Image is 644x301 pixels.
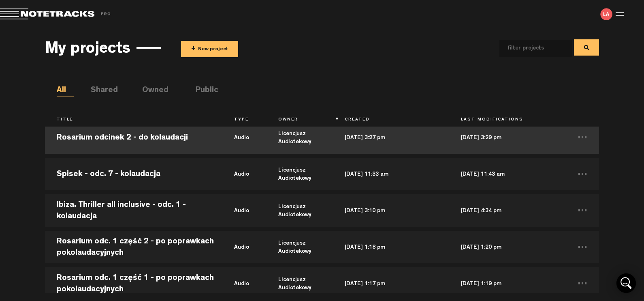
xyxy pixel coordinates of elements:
[222,192,267,229] td: audio
[333,229,449,265] td: [DATE] 1:18 pm
[196,85,213,97] li: Public
[222,119,267,156] td: audio
[191,45,196,54] span: +
[45,156,222,192] td: Spisek - odc. 7 - kolaudacja
[449,113,565,127] th: Last Modifications
[333,119,449,156] td: [DATE] 3:27 pm
[91,85,108,97] li: Shared
[267,113,333,127] th: Owner
[566,229,599,265] td: ...
[267,156,333,192] td: Licencjusz Audiotekowy
[566,156,599,192] td: ...
[222,156,267,192] td: audio
[333,156,449,192] td: [DATE] 11:33 am
[45,192,222,229] td: Ibiza. Thriller all inclusive - odc. 1 - kolaudacja
[57,85,74,97] li: All
[267,119,333,156] td: Licencjusz Audiotekowy
[333,113,449,127] th: Created
[449,156,565,192] td: [DATE] 11:43 am
[45,229,222,265] td: Rosarium odc. 1 część 2 - po poprawkach pokolaudacyjnych
[566,192,599,229] td: ...
[45,41,130,59] h3: My projects
[449,192,565,229] td: [DATE] 4:34 pm
[45,113,222,127] th: Title
[267,192,333,229] td: Licencjusz Audiotekowy
[449,229,565,265] td: [DATE] 1:20 pm
[616,273,636,293] div: Open Intercom Messenger
[267,229,333,265] td: Licencjusz Audiotekowy
[449,119,565,156] td: [DATE] 3:29 pm
[566,119,599,156] td: ...
[499,40,559,57] input: filter projects
[142,85,159,97] li: Owned
[222,113,267,127] th: Type
[181,41,238,57] button: +New project
[45,119,222,156] td: Rosarium odcinek 2 - do kolaudacji
[600,8,612,20] img: letters
[222,229,267,265] td: audio
[333,192,449,229] td: [DATE] 3:10 pm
